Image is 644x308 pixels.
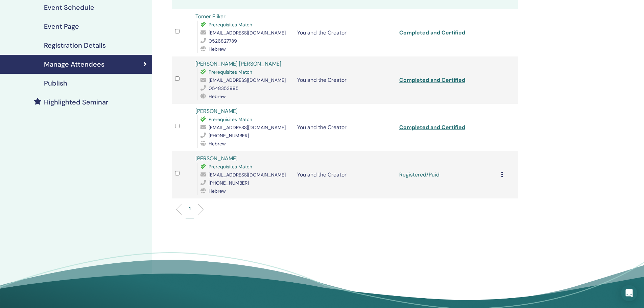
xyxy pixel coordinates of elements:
[209,77,286,83] span: [EMAIL_ADDRESS][DOMAIN_NAME]
[209,38,237,44] span: 0526827739
[195,155,238,162] a: [PERSON_NAME]
[209,22,252,28] span: Prerequisites Match
[209,46,226,52] span: Hebrew
[209,180,249,186] span: [PHONE_NUMBER]
[44,79,67,87] h4: Publish
[195,108,238,115] a: [PERSON_NAME]
[44,3,94,11] h4: Event Schedule
[209,164,252,170] span: Prerequisites Match
[209,93,226,99] span: Hebrew
[209,116,252,122] span: Prerequisites Match
[294,9,396,56] td: You and the Creator
[209,141,226,147] span: Hebrew
[44,22,79,30] h4: Event Page
[195,13,225,20] a: Tomer Fliker
[44,98,109,106] h4: Highlighted Seminar
[209,69,252,75] span: Prerequisites Match
[209,85,239,91] span: 0548353995
[621,285,637,301] div: Open Intercom Messenger
[209,188,226,194] span: Hebrew
[209,124,286,131] span: [EMAIL_ADDRESS][DOMAIN_NAME]
[209,172,286,178] span: [EMAIL_ADDRESS][DOMAIN_NAME]
[44,60,104,68] h4: Manage Attendees
[294,56,396,104] td: You and the Creator
[209,133,249,139] span: [PHONE_NUMBER]
[399,124,465,131] a: Completed and Certified
[294,151,396,198] td: You and the Creator
[195,60,281,67] a: [PERSON_NAME] [PERSON_NAME]
[399,76,465,84] a: Completed and Certified
[209,30,286,36] span: [EMAIL_ADDRESS][DOMAIN_NAME]
[44,41,106,49] h4: Registration Details
[294,104,396,151] td: You and the Creator
[399,29,465,36] a: Completed and Certified
[189,205,191,212] p: 1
